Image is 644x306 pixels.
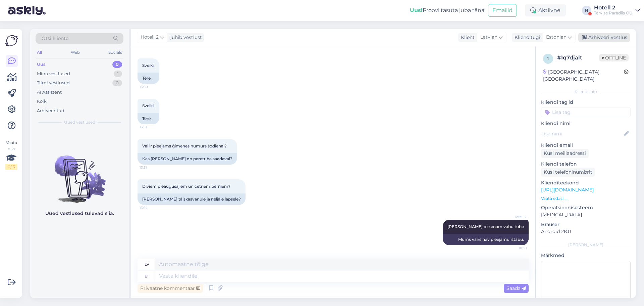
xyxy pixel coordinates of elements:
span: Diviem pieaugušajiem un četriem bērniem? [142,184,230,189]
span: Hotell 2 [141,34,159,41]
a: Hotell 2Tervise Paradiis OÜ [594,5,640,16]
p: Märkmed [541,252,631,259]
div: 0 / 3 [5,164,17,170]
p: Android 28.0 [541,228,631,235]
span: Hotell 2 [501,214,527,219]
div: Klienditugi [512,34,540,41]
span: 13:51 [140,125,165,130]
div: Web [69,48,81,57]
div: Vaata siia [5,140,17,170]
span: Saada [506,285,526,291]
div: Mums vairs nav pieejamu istabu. [443,234,529,245]
span: Sveiki, [142,63,155,68]
p: [MEDICAL_DATA] [541,211,631,218]
p: Vaata edasi ... [541,195,631,202]
div: Tere, [138,113,159,124]
span: Offline [599,54,629,61]
div: Kliendi info [541,89,631,95]
p: Kliendi tag'id [541,99,631,106]
span: 13:52 [140,205,165,210]
div: Küsi meiliaadressi [541,149,589,158]
div: Tervise Paradiis OÜ [594,10,633,16]
div: 0 [112,80,122,86]
p: Kliendi telefon [541,161,631,168]
div: juhib vestlust [168,34,202,41]
p: Kliendi email [541,142,631,149]
div: Arhiveeri vestlus [578,33,630,42]
div: All [36,48,43,57]
div: Socials [107,48,123,57]
span: [PERSON_NAME] ole enam vabu tube [447,224,524,229]
span: 1 [547,56,549,61]
span: 18:38 [501,246,527,251]
img: No chats [30,143,129,204]
span: Sveiki, [142,103,155,108]
p: Kliendi nimi [541,120,631,127]
div: 0 [112,61,122,68]
div: H [582,6,591,15]
div: Uus [37,61,46,68]
div: 1 [114,71,122,77]
p: Uued vestlused tulevad siia. [45,210,114,217]
p: Operatsioonisüsteem [541,204,631,211]
div: et [145,270,149,282]
div: Kas [PERSON_NAME] on peretuba saadaval? [138,153,237,165]
div: Minu vestlused [37,71,70,77]
div: Tere, [138,73,159,84]
span: Uued vestlused [64,119,95,125]
div: Arhiveeritud [37,107,64,114]
div: # 1q7djalt [557,54,599,62]
div: [PERSON_NAME] täiskasvanule ja neljale lapsele? [138,193,246,205]
span: Latvian [480,34,497,41]
span: Vai ir pieejams ģimenes numurs šodienai? [142,143,227,148]
a: [URL][DOMAIN_NAME] [541,187,594,193]
div: Privaatne kommentaar [138,284,203,293]
span: Otsi kliente [42,35,68,42]
div: lv [145,259,149,270]
div: Kõik [37,98,47,105]
input: Lisa tag [541,107,631,117]
div: [GEOGRAPHIC_DATA], [GEOGRAPHIC_DATA] [543,69,624,83]
div: AI Assistent [37,89,62,96]
b: Uus! [410,7,423,13]
img: Askly Logo [5,34,18,47]
div: [PERSON_NAME] [541,242,631,248]
span: 13:51 [140,165,165,170]
input: Lisa nimi [541,130,623,137]
div: Proovi tasuta juba täna: [410,6,485,14]
div: Aktiivne [525,4,566,16]
div: Klient [458,34,475,41]
div: Küsi telefoninumbrit [541,168,595,177]
p: Brauser [541,221,631,228]
p: Klienditeekond [541,179,631,186]
span: Estonian [546,34,567,41]
button: Emailid [488,4,517,17]
div: Hotell 2 [594,5,633,10]
div: Tiimi vestlused [37,80,70,86]
span: 13:50 [140,84,165,89]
